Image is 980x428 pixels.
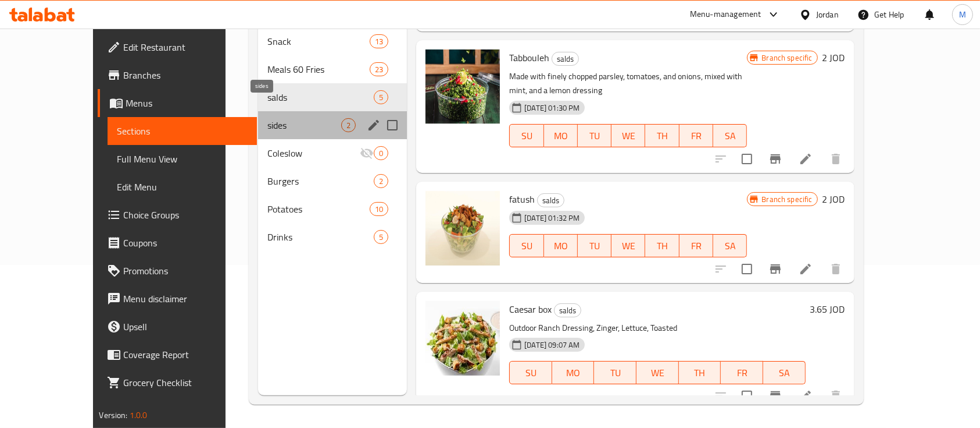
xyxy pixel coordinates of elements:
span: Select to update [735,384,759,408]
span: Coupons [123,236,248,250]
span: 13 [370,36,388,47]
span: TU [582,128,607,144]
h6: 2 JOD [822,191,845,207]
span: 2 [342,120,355,131]
button: delete [822,255,850,283]
button: TH [645,124,679,147]
span: salds [555,304,581,317]
span: sides [267,118,341,132]
a: Sections [108,117,257,145]
span: WE [641,365,674,381]
button: Branch-specific-item [761,255,789,283]
div: Snack [267,34,370,48]
div: sides2edit [258,111,407,139]
span: 0 [374,148,388,159]
a: Edit menu item [799,262,813,276]
div: items [341,118,356,132]
img: Tabbouleh [425,49,500,124]
span: Choice Groups [123,208,248,222]
button: SA [713,234,747,257]
a: Choice Groups [98,201,257,229]
span: FR [684,238,709,254]
span: MO [549,128,573,144]
span: MO [557,365,590,381]
span: Edit Restaurant [123,40,248,54]
span: Select to update [735,147,759,171]
button: WE [611,234,645,257]
div: Burgers2 [258,167,407,195]
span: TH [650,128,674,144]
span: TH [650,238,674,254]
span: FR [725,365,759,381]
a: Edit menu item [799,152,813,166]
span: Coverage Report [123,348,248,362]
span: [DATE] 01:30 PM [520,102,584,114]
button: TH [645,234,679,257]
p: Made with finely chopped parsley, tomatoes, and onions, mixed with mint, and a lemon dressing [509,69,747,98]
button: FR [721,361,763,384]
button: SA [713,124,747,147]
div: items [374,174,388,188]
span: 1.0.0 [130,408,148,423]
button: TU [578,234,611,257]
span: SA [768,365,801,381]
nav: Menu sections [258,23,407,256]
span: Meals 60 Fries [267,62,370,76]
span: Caesar box [509,300,552,318]
div: Jordan [816,8,839,21]
a: Coupons [98,229,257,257]
span: 10 [370,204,388,215]
h6: 2 JOD [822,49,845,66]
a: Branches [98,61,257,89]
span: 5 [374,232,388,243]
span: Burgers [267,174,374,188]
button: TH [679,361,721,384]
a: Full Menu View [108,145,257,173]
span: fatush [509,190,535,208]
span: Branches [123,68,248,82]
span: salds [267,90,374,104]
span: SU [514,238,539,254]
button: TU [578,124,611,147]
div: salds [554,303,581,317]
span: Branch specific [757,52,817,63]
a: Menu disclaimer [98,285,257,313]
button: Branch-specific-item [761,382,789,410]
div: items [374,230,388,244]
svg: Inactive section [360,146,374,160]
img: fatush [425,191,500,266]
button: SU [509,124,543,147]
button: Branch-specific-item [761,145,789,173]
span: Menu disclaimer [123,292,248,306]
span: SA [718,128,742,144]
button: delete [822,382,850,410]
a: Promotions [98,257,257,285]
button: FR [679,124,713,147]
span: TU [582,238,607,254]
span: Edit Menu [117,180,248,194]
div: Drinks5 [258,223,407,251]
div: items [370,34,388,48]
button: SU [509,234,543,257]
span: Full Menu View [117,152,248,166]
span: Branch specific [757,194,817,205]
span: Tabbouleh [509,49,549,66]
span: Drinks [267,230,374,244]
span: SU [514,365,548,381]
span: Upsell [123,320,248,334]
div: items [370,202,388,216]
button: SU [509,361,552,384]
span: salds [552,52,578,66]
button: WE [611,124,645,147]
span: Potatoes [267,202,370,216]
div: salds [537,193,564,207]
span: FR [684,128,709,144]
div: Coleslow0 [258,139,407,167]
button: MO [544,234,578,257]
h6: 3.65 JOD [810,301,845,317]
span: 5 [374,92,388,103]
span: SA [718,238,742,254]
a: Coverage Report [98,341,257,369]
